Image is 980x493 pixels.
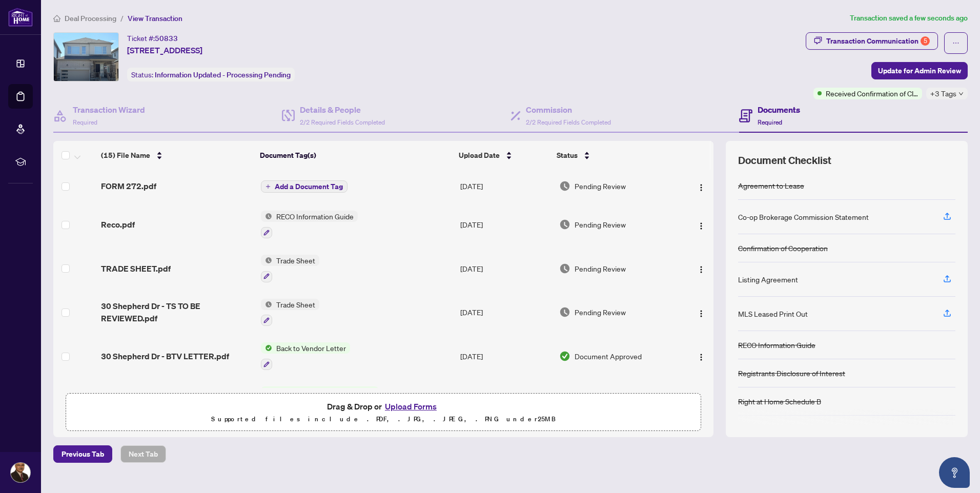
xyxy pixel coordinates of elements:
[382,400,440,413] button: Upload Forms
[456,334,555,378] td: [DATE]
[693,260,709,277] button: Logo
[526,104,611,116] h4: Commission
[266,184,271,189] span: plus
[101,262,171,275] span: TRADE SHEET.pdf
[261,299,272,310] img: Status Icon
[738,180,804,191] div: Agreement to Lease
[261,386,379,414] button: Status IconRight at Home Deposit Receipt
[697,265,705,274] img: Logo
[738,339,815,351] div: RECO Information Guide
[73,104,145,116] h4: Transaction Wizard
[120,12,124,24] li: /
[53,445,112,463] button: Previous Tab
[826,88,918,99] span: Received Confirmation of Closing
[738,242,828,254] div: Confirmation of Cooperation
[575,180,626,192] span: Pending Review
[871,62,968,79] button: Update for Admin Review
[155,70,291,79] span: Information Updated - Processing Pending
[261,211,358,238] button: Status IconRECO Information Guide
[101,350,229,362] span: 30 Shepherd Dr - BTV LETTER.pdf
[559,306,570,318] img: Document Status
[559,263,570,274] img: Document Status
[272,342,350,354] span: Back to Vendor Letter
[559,351,570,362] img: Document Status
[575,263,626,274] span: Pending Review
[275,183,343,190] span: Add a Document Tag
[8,8,33,27] img: logo
[557,150,578,161] span: Status
[53,15,60,22] span: home
[921,36,930,46] div: 5
[261,180,348,193] button: Add a Document Tag
[456,246,555,291] td: [DATE]
[127,44,202,56] span: [STREET_ADDRESS]
[62,446,104,462] span: Previous Tab
[261,255,272,266] img: Status Icon
[526,118,611,126] span: 2/2 Required Fields Completed
[697,310,705,318] img: Logo
[272,211,358,222] span: RECO Information Guide
[66,394,701,432] span: Drag & Drop orUpload FormsSupported files include .PDF, .JPG, .JPEG, .PNG under25MB
[738,211,869,222] div: Co-op Brokerage Commission Statement
[456,378,555,422] td: [DATE]
[127,68,295,81] div: Status:
[272,386,379,398] span: Right at Home Deposit Receipt
[738,396,821,407] div: Right at Home Schedule B
[72,413,695,425] p: Supported files include .PDF, .JPG, .JPEG, .PNG under 25 MB
[693,304,709,320] button: Logo
[553,141,676,170] th: Status
[11,463,30,482] img: Profile Icon
[73,118,97,126] span: Required
[101,150,150,161] span: (15) File Name
[456,170,555,202] td: [DATE]
[65,14,116,23] span: Deal Processing
[878,63,961,79] span: Update for Admin Review
[758,118,782,126] span: Required
[97,141,256,170] th: (15) File Name
[272,255,319,266] span: Trade Sheet
[738,153,831,168] span: Document Checklist
[806,32,938,50] button: Transaction Communication5
[559,219,570,230] img: Document Status
[693,348,709,364] button: Logo
[455,141,553,170] th: Upload Date
[697,222,705,230] img: Logo
[697,183,705,192] img: Logo
[939,457,970,488] button: Open asap
[300,104,385,116] h4: Details & People
[261,211,272,222] img: Status Icon
[456,291,555,335] td: [DATE]
[693,178,709,194] button: Logo
[101,218,135,231] span: Reco.pdf
[101,180,156,192] span: FORM 272.pdf
[575,219,626,230] span: Pending Review
[155,34,178,43] span: 50833
[697,353,705,361] img: Logo
[127,32,178,44] div: Ticket #:
[952,39,959,47] span: ellipsis
[272,299,319,310] span: Trade Sheet
[300,118,385,126] span: 2/2 Required Fields Completed
[261,342,350,370] button: Status IconBack to Vendor Letter
[575,306,626,318] span: Pending Review
[120,445,166,463] button: Next Tab
[826,33,930,49] div: Transaction Communication
[758,104,800,116] h4: Documents
[559,180,570,192] img: Document Status
[930,88,956,99] span: +3 Tags
[256,141,455,170] th: Document Tag(s)
[738,367,845,379] div: Registrants Disclosure of Interest
[456,202,555,246] td: [DATE]
[327,400,440,413] span: Drag & Drop or
[958,91,964,96] span: down
[261,386,272,398] img: Status Icon
[101,300,253,324] span: 30 Shepherd Dr - TS TO BE REVIEWED.pdf
[693,216,709,233] button: Logo
[54,33,118,81] img: IMG-S12217031_1.jpg
[128,14,182,23] span: View Transaction
[261,180,348,193] button: Add a Document Tag
[738,308,808,319] div: MLS Leased Print Out
[261,299,319,326] button: Status IconTrade Sheet
[459,150,500,161] span: Upload Date
[738,274,798,285] div: Listing Agreement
